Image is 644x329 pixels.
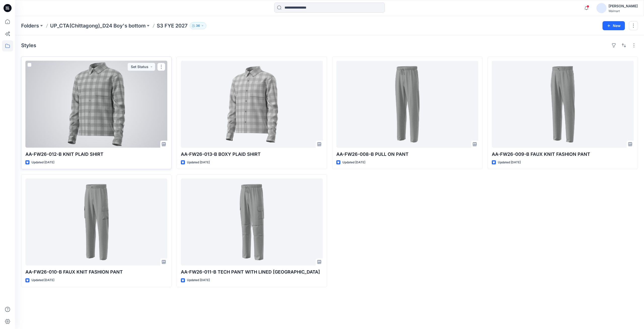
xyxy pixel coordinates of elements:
p: AA-FW26-010-B FAUX KNIT FASHION PANT [25,268,167,276]
p: Updated [DATE] [31,278,54,283]
p: S3 FYE 2027 [157,22,188,29]
h4: Styles [21,42,36,48]
p: AA-FW26-009-B FAUX KNIT FASHION PANT [492,151,634,158]
a: AA-FW26-010-B FAUX KNIT FASHION PANT [25,178,167,265]
p: AA-FW26-011-B TECH PANT WITH LINED [GEOGRAPHIC_DATA] [181,268,323,276]
a: UP_CTA(Chittagong)_D24 Boy's bottom [50,22,146,29]
div: [PERSON_NAME] [609,3,638,9]
div: Walmart [609,9,638,13]
a: AA-FW26-011-B TECH PANT WITH LINED JERSEY [181,178,323,265]
p: AA-FW26-012-B KNIT PLAID SHIRT [25,151,167,158]
a: AA-FW26-013-B BOXY PLAID SHIRT [181,61,323,148]
p: AA-FW26-008-B PULL ON PANT [336,151,478,158]
p: Updated [DATE] [187,160,210,165]
a: AA-FW26-008-B PULL ON PANT [336,61,478,148]
p: 36 [196,23,200,28]
img: avatar [596,3,607,13]
p: Updated [DATE] [342,160,365,165]
a: AA-FW26-009-B FAUX KNIT FASHION PANT [492,61,634,148]
p: Updated [DATE] [31,160,54,165]
p: Updated [DATE] [187,278,210,283]
p: Updated [DATE] [498,160,521,165]
button: 36 [190,22,206,29]
a: Folders [21,22,39,29]
a: AA-FW26-012-B KNIT PLAID SHIRT [25,61,167,148]
p: AA-FW26-013-B BOXY PLAID SHIRT [181,151,323,158]
button: New [602,21,625,30]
